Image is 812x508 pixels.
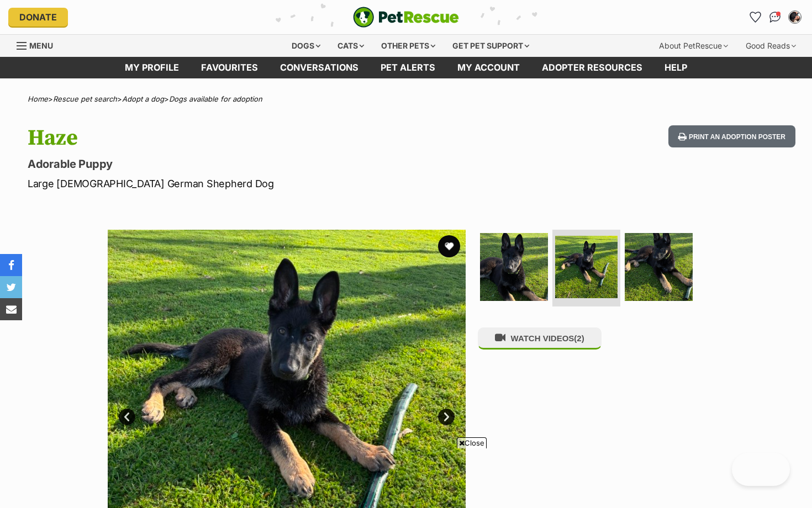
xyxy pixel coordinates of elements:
img: Photo of Haze [480,233,548,301]
a: PetRescue [353,7,459,28]
img: Photo of Haze [625,233,693,301]
p: Adorable Puppy [28,156,495,172]
a: Adopter resources [531,57,653,78]
span: (2) [574,334,584,343]
img: logo-e224e6f780fb5917bec1dbf3a21bbac754714ae5b6737aabdf751b685950b380.svg [353,7,459,28]
img: Photo of Haze [555,236,618,298]
iframe: Help Scout Beacon - Open [732,453,790,486]
button: My account [786,8,804,26]
h1: Haze [28,125,495,151]
a: Pet alerts [370,57,446,78]
a: conversations [269,57,370,78]
a: My account [446,57,531,78]
button: Print an adoption poster [668,125,795,148]
button: WATCH VIDEOS(2) [478,327,602,349]
span: Close [457,437,487,448]
a: Dogs available for adoption [169,94,262,103]
div: Other pets [373,35,443,57]
a: Donate [8,8,68,27]
p: Large [DEMOGRAPHIC_DATA] German Shepherd Dog [28,176,495,191]
div: About PetRescue [651,35,736,57]
a: Rescue pet search [53,94,117,103]
a: My profile [114,57,190,78]
iframe: Advertisement [205,453,607,502]
img: chat-41dd97257d64d25036548639549fe6c8038ab92f7586957e7f3b1b290dea8141.svg [769,12,781,23]
a: Next [438,409,455,425]
div: Dogs [284,35,328,57]
div: Good Reads [738,35,804,57]
button: favourite [438,235,460,257]
a: Adopt a dog [122,94,164,103]
span: Menu [29,41,53,50]
div: Get pet support [445,35,537,57]
a: Favourites [746,8,764,26]
ul: Account quick links [746,8,804,26]
a: Home [28,94,48,103]
img: Tamaya Richards profile pic [789,12,800,23]
a: Prev [119,409,135,425]
a: Menu [17,35,61,55]
a: Favourites [190,57,269,78]
div: Cats [330,35,372,57]
a: Conversations [766,8,784,26]
a: Help [653,57,698,78]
